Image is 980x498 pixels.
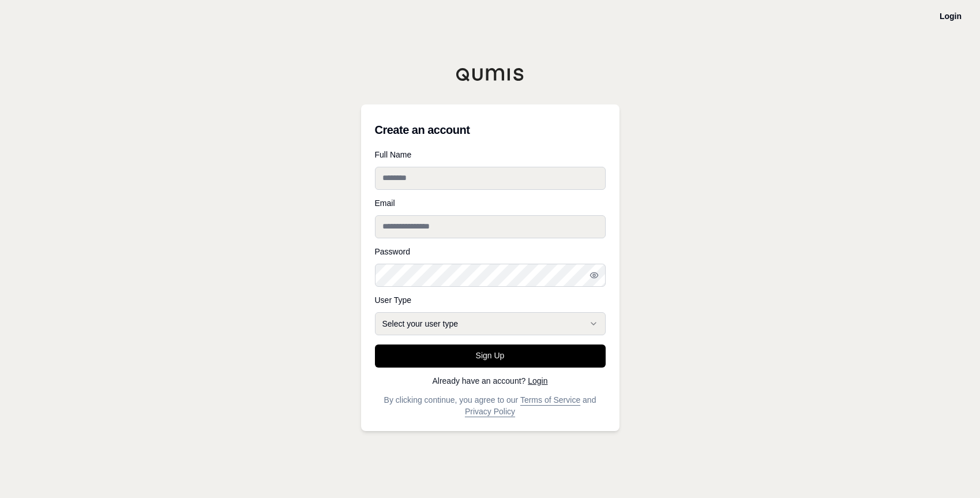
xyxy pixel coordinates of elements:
[375,118,606,141] h3: Create an account
[375,248,606,256] label: Password
[465,407,515,416] a: Privacy Policy
[940,12,962,21] a: Login
[520,395,580,405] a: Terms of Service
[375,199,606,207] label: Email
[375,394,606,417] p: By clicking continue, you agree to our and
[375,296,606,304] label: User Type
[375,377,606,385] p: Already have an account?
[528,376,547,385] a: Login
[375,151,606,159] label: Full Name
[456,68,525,81] img: Qumis
[375,345,606,368] button: Sign Up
